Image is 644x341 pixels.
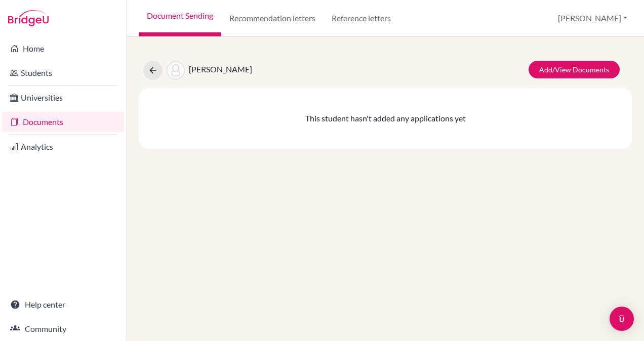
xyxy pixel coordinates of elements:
div: Open Intercom Messenger [610,307,634,331]
a: Students [2,63,124,83]
a: Help center [2,294,124,315]
a: Add/View Documents [529,61,620,78]
img: Bridge-U [8,10,49,26]
a: Documents [2,112,124,132]
button: [PERSON_NAME] [553,9,632,28]
a: Analytics [2,137,124,157]
a: Home [2,38,124,59]
span: [PERSON_NAME] [189,64,252,74]
a: Universities [2,88,124,108]
div: This student hasn't added any applications yet [139,88,632,149]
a: Community [2,319,124,339]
